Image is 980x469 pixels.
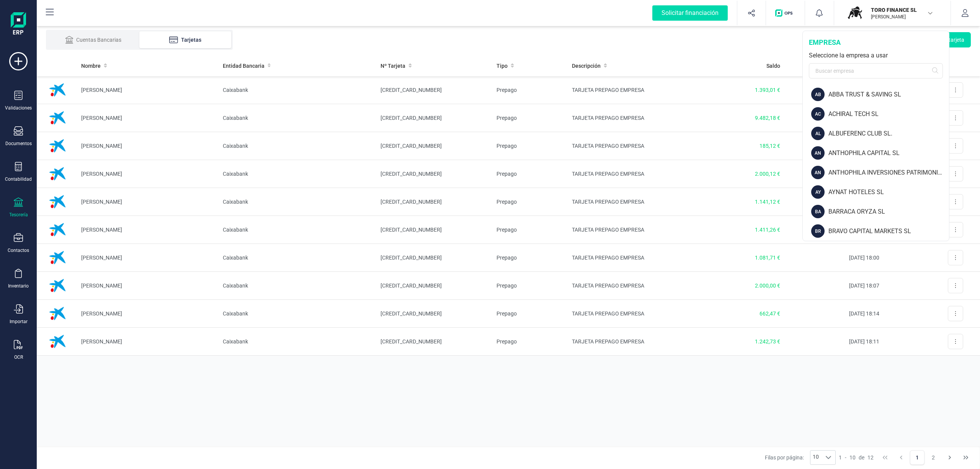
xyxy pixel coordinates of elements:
[828,188,949,197] div: AYNAT HOTELES SL
[75,216,217,244] td: [PERSON_NAME]
[374,216,490,244] td: [CREDIT_CARD_NUMBER]
[46,302,69,325] img: Imagen de caixa_emp
[811,166,825,179] div: AN
[9,212,28,218] div: Tesorería
[828,129,949,138] div: ALBUFERENC CLUB SL.
[46,218,69,241] img: Imagen de caixa_emp
[759,143,780,149] span: 185,12 €
[828,109,949,119] div: ACHIRAL TECH SL
[846,5,863,21] img: TO
[490,216,566,244] td: Prepago
[46,78,69,101] img: Imagen de caixa_emp
[217,300,374,328] td: Caixabank
[878,450,892,465] button: First Page
[809,63,943,78] input: Buscar empresa
[849,255,879,261] span: [DATE] 18:00
[811,224,825,238] div: BR
[75,104,217,132] td: [PERSON_NAME]
[828,207,949,216] div: BARRACA ORYZA SL
[217,104,374,132] td: Caixabank
[381,62,405,70] span: Nº Tarjeta
[217,132,374,160] td: Caixabank
[828,149,949,158] div: ANTHOPHILA CAPITAL SL
[155,36,216,44] div: Tarjetas
[755,87,780,93] span: 1.393,01 €
[755,255,780,261] span: 1.081,71 €
[843,1,941,25] button: TOTORO FINANCE SL[PERSON_NAME]
[871,6,932,14] p: TORO FINANCE SL
[75,300,217,328] td: [PERSON_NAME]
[10,319,28,325] div: Importar
[809,51,943,60] div: Seleccione la empresa a usar
[490,104,566,132] td: Prepago
[566,76,691,104] td: TARJETA PREPAGO EMPRESA
[490,272,566,300] td: Prepago
[652,5,728,21] div: Solicitar financiación
[75,132,217,160] td: [PERSON_NAME]
[46,106,69,129] img: Imagen de caixa_emp
[811,146,825,160] div: AN
[63,36,124,44] div: Cuentas Bancarias
[811,107,825,121] div: AC
[46,330,69,353] img: Imagen de caixa_emp
[490,328,566,356] td: Prepago
[765,450,836,465] div: Filas por página:
[374,104,490,132] td: [CREDIT_CARD_NUMBER]
[811,185,825,199] div: AY
[374,300,490,328] td: [CREDIT_CARD_NUMBER]
[566,188,691,216] td: TARJETA PREPAGO EMPRESA
[374,160,490,188] td: [CREDIT_CARD_NUMBER]
[490,244,566,272] td: Prepago
[223,62,265,70] span: Entidad Bancaria
[828,227,949,236] div: BRAVO CAPITAL MARKETS SL
[566,244,691,272] td: TARJETA PREPAGO EMPRESA
[566,300,691,328] td: TARJETA PREPAGO EMPRESA
[755,171,780,177] span: 2.000,12 €
[374,272,490,300] td: [CREDIT_CARD_NUMBER]
[849,283,879,289] span: [DATE] 18:07
[910,450,924,465] button: Page 1
[5,141,32,147] div: Documentos
[766,62,780,70] span: Saldo
[497,62,508,70] span: Tipo
[75,272,217,300] td: [PERSON_NAME]
[566,104,691,132] td: TARJETA PREPAGO EMPRESA
[566,132,691,160] td: TARJETA PREPAGO EMPRESA
[828,168,949,177] div: ANTHOPHILA INVERSIONES PATRIMONIALES SL
[942,450,957,465] button: Next Page
[771,1,800,25] button: Logo de OPS
[5,105,32,111] div: Validaciones
[217,272,374,300] td: Caixabank
[849,454,856,461] span: 10
[14,354,23,360] div: OCR
[926,450,941,465] button: Page 2
[75,160,217,188] td: [PERSON_NAME]
[894,450,908,465] button: Previous Page
[810,451,821,464] span: 10
[572,62,601,70] span: Descripción
[809,37,943,48] div: empresa
[643,1,737,25] button: Solicitar financiación
[839,454,842,461] span: 1
[490,300,566,328] td: Prepago
[755,283,780,289] span: 2.000,00 €
[566,328,691,356] td: TARJETA PREPAGO EMPRESA
[217,188,374,216] td: Caixabank
[867,454,874,461] span: 12
[490,188,566,216] td: Prepago
[490,76,566,104] td: Prepago
[566,160,691,188] td: TARJETA PREPAGO EMPRESA
[217,76,374,104] td: Caixabank
[75,328,217,356] td: [PERSON_NAME]
[46,274,69,297] img: Imagen de caixa_emp
[959,450,973,465] button: Last Page
[828,90,949,99] div: ABBA TRUST & SAVING SL
[8,247,29,253] div: Contactos
[755,199,780,205] span: 1.141,12 €
[46,162,69,185] img: Imagen de caixa_emp
[75,76,217,104] td: [PERSON_NAME]
[839,454,874,461] div: -
[374,328,490,356] td: [CREDIT_CARD_NUMBER]
[217,328,374,356] td: Caixabank
[75,244,217,272] td: [PERSON_NAME]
